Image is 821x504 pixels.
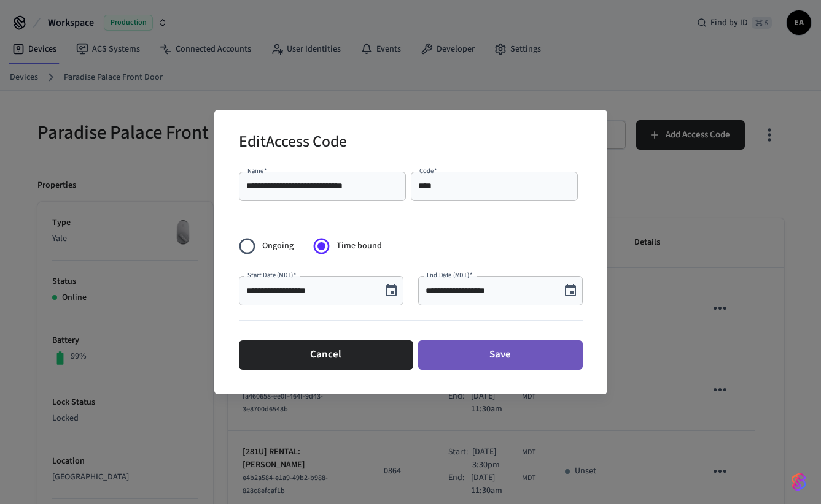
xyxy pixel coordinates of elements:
[247,166,267,175] label: Name
[419,166,437,175] label: Code
[792,472,806,492] img: SeamLogoGradient.69752ec5.svg
[247,270,297,280] label: Start Date (MDT)
[239,124,347,162] h2: Edit Access Code
[239,340,413,370] button: Cancel
[262,240,294,253] span: Ongoing
[558,278,583,303] button: Choose date, selected date is Oct 10, 2025
[379,278,403,303] button: Choose date, selected date is Oct 3, 2025
[427,270,472,280] label: End Date (MDT)
[418,340,583,370] button: Save
[337,240,382,253] span: Time bound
